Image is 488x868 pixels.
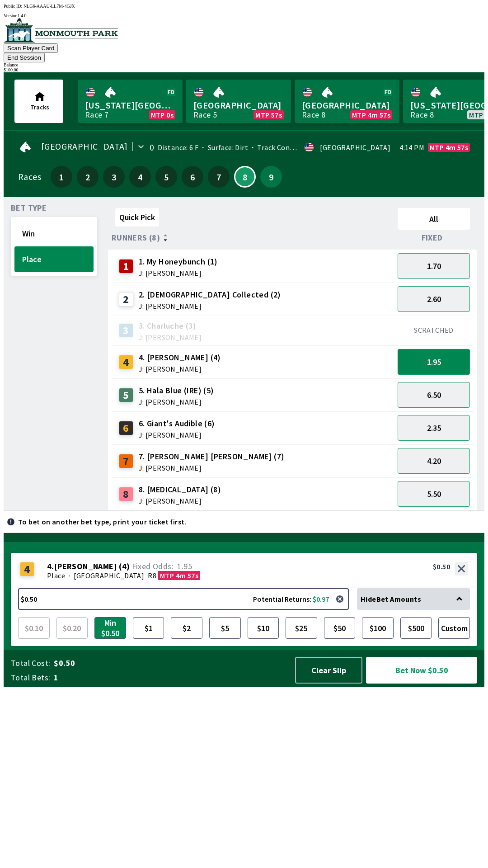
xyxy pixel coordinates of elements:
span: $500 [403,619,430,637]
span: 1.95 [177,561,192,571]
span: Win [22,228,86,239]
button: 8 [234,166,256,188]
div: SCRATCHED [398,325,470,335]
button: Scan Player Card [4,43,58,53]
button: $100 [362,617,394,639]
div: 1 [119,259,133,274]
span: Clear Slip [303,665,354,675]
a: [GEOGRAPHIC_DATA]Race 5MTP 57s [186,80,291,123]
button: 4 [129,166,151,188]
div: Races [18,173,41,180]
span: MTP 4m 57s [430,144,468,151]
div: Public ID: [4,4,484,9]
div: Race 5 [193,111,217,118]
button: Win [14,221,94,246]
span: 4.20 [427,456,441,466]
span: $1 [135,619,162,637]
button: 2.35 [398,415,470,441]
button: End Session [4,53,45,62]
span: [GEOGRAPHIC_DATA] [41,143,128,150]
span: Min $0.50 [97,619,124,637]
span: J: [PERSON_NAME] [139,398,214,406]
span: 5.50 [427,489,441,499]
div: [GEOGRAPHIC_DATA] [320,144,390,151]
span: [PERSON_NAME] [54,562,117,571]
span: MTP 0s [151,111,174,118]
span: All [402,214,466,224]
span: Track Condition: Firm [248,143,328,152]
button: 5.50 [398,481,470,507]
button: 4.20 [398,448,470,474]
span: J: [PERSON_NAME] [139,431,215,439]
a: [US_STATE][GEOGRAPHIC_DATA]Race 7MTP 0s [78,80,183,123]
button: Place [14,246,94,272]
div: 2 [119,292,133,307]
span: 1. My Honeybunch (1) [139,256,218,268]
span: Bet Now $0.50 [374,665,469,676]
span: 4 . [47,562,54,571]
button: 6 [182,166,203,188]
span: Place [22,254,86,264]
span: 1 [53,174,70,180]
button: $5 [209,617,241,639]
span: 1 [54,672,286,683]
button: $0.50Potential Returns: $0.97 [18,588,349,610]
span: 2 [79,174,96,180]
button: $1 [133,617,164,639]
span: 2. [DEMOGRAPHIC_DATA] Collected (2) [139,289,281,301]
span: 2.60 [427,294,441,304]
button: Custom [438,617,470,639]
span: 2.35 [427,423,441,433]
span: J: [PERSON_NAME] [139,269,218,277]
p: To bet on another bet type, print your ticket first. [18,518,187,525]
span: Distance: 6 F [158,143,198,152]
div: 4 [20,562,34,576]
div: 7 [119,454,133,468]
span: R8 [148,571,156,580]
span: J: [PERSON_NAME] [139,365,221,373]
span: Total Cost: [11,658,50,669]
span: Quick Pick [119,212,155,222]
span: $25 [288,619,315,637]
button: 1 [51,166,72,188]
span: 8. [MEDICAL_DATA] (8) [139,484,221,495]
div: 0 [150,144,154,151]
span: · [69,571,70,580]
button: 2.60 [398,286,470,312]
button: 5 [155,166,177,188]
span: NLG6-AAAU-LL7M-4GJX [23,4,75,9]
span: [GEOGRAPHIC_DATA] [193,99,284,111]
span: Total Bets: [11,672,50,683]
button: $25 [286,617,317,639]
div: 3 [119,323,133,338]
button: 7 [208,166,230,188]
button: $10 [248,617,279,639]
div: 8 [119,487,133,501]
span: Bet Type [11,204,47,212]
span: [GEOGRAPHIC_DATA] [74,571,144,580]
span: 9 [263,174,280,180]
span: MTP 57s [255,111,282,118]
div: Runners (8) [112,233,394,242]
span: 1.70 [427,261,441,271]
span: Hide Bet Amounts [361,594,421,604]
button: Min $0.50 [94,617,126,639]
button: Quick Pick [115,208,159,226]
span: 5. Hala Blue (IRE) (5) [139,385,214,396]
button: 3 [103,166,125,188]
span: [GEOGRAPHIC_DATA] [302,99,392,111]
span: 3 [105,174,122,180]
button: $500 [400,617,432,639]
span: 4 [131,174,149,180]
span: 5 [158,174,175,180]
button: 6.50 [398,382,470,408]
div: $ 100.00 [4,67,484,72]
button: 9 [260,166,282,188]
div: 4 [119,355,133,369]
span: 6 [184,174,201,180]
span: Runners (8) [112,234,160,241]
span: $100 [364,619,391,637]
span: 7. [PERSON_NAME] [PERSON_NAME] (7) [139,451,285,462]
span: MTP 4m 57s [352,111,390,118]
button: All [398,208,470,230]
